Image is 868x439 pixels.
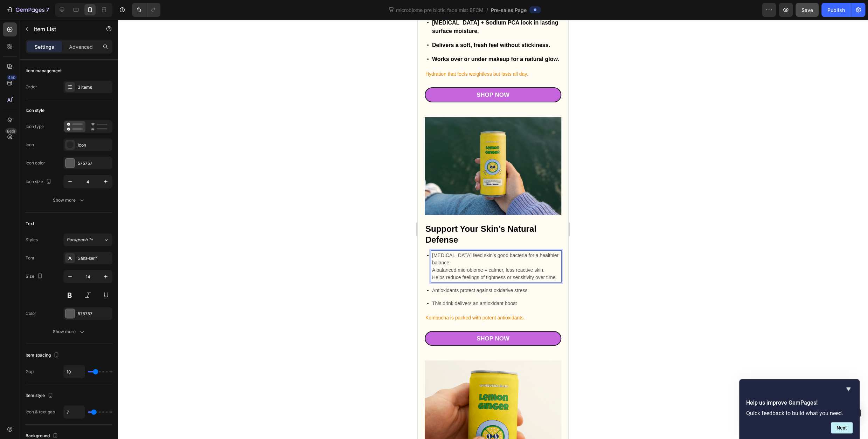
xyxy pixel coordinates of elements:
div: Styles [26,237,38,243]
div: Undo/Redo [132,3,160,17]
div: Text [26,221,34,227]
button: Save [796,3,819,17]
div: 3 items [78,84,111,90]
div: Rich Text Editor. Editing area: main [13,266,144,275]
div: Publish [827,6,845,14]
p: Kombucha is packed with potent antioxidants. [8,295,143,301]
div: 575757 [78,160,111,167]
p: Settings [35,43,54,50]
p: Delivers a soft, fresh feel without stickiness. [14,21,143,29]
img: gempages_564717563368440843-62fedbf5-9592-492a-86ce-ec405a8c614c.png [7,97,144,195]
input: Auto [64,406,85,418]
p: Quick feedback to build what you need. [746,410,853,417]
p: Antioxidants protect against oxidative stress [14,267,143,274]
div: Rich Text Editor. Editing area: main [7,50,144,58]
div: Rich Text Editor. Editing area: main [13,231,144,262]
p: Helps reduce feelings of tightness or sensitivity over time. [14,254,143,261]
div: Shop Now [59,315,92,323]
div: Icon size [26,177,53,187]
div: Item spacing [26,351,61,360]
p: Support Your Skin’s Natural Defense [8,203,143,225]
span: Paragraph 1* [67,237,93,243]
h2: Rich Text Editor. Editing area: main [7,203,144,226]
div: Color [26,310,36,317]
div: Icon & text gap [26,409,55,415]
div: Icon style [26,107,44,114]
p: Works over or under makeup for a natural glow. [14,35,143,43]
p: Hydration that feels weightless but lasts all day. [8,51,143,57]
iframe: Design area [418,20,568,439]
button: 7 [3,3,52,17]
button: Paragraph 1* [63,234,112,246]
div: Shop Now [59,71,92,79]
div: 450 [7,75,17,80]
div: Icon type [26,123,44,130]
div: Icon [26,142,34,148]
div: Item style [26,391,55,400]
span: Save [801,7,813,13]
div: Show more [53,197,85,204]
p: Advanced [69,43,93,50]
button: Show more [26,194,112,207]
span: / [486,6,488,14]
span: microbiome pre biotic face mist BFCM [395,6,485,14]
p: 7 [46,6,49,14]
div: Beta [5,128,17,134]
div: Size [26,272,44,281]
div: Rich Text Editor. Editing area: main [13,34,144,45]
div: Help us improve GemPages! [746,385,853,433]
div: Icon [78,142,111,148]
div: Order [26,84,37,90]
input: Auto [64,365,85,378]
h2: Help us improve GemPages! [746,399,853,407]
a: Shop Now [7,311,144,326]
p: [MEDICAL_DATA] feed skin’s good bacteria for a healthier balance. [14,232,143,246]
button: Hide survey [844,385,853,393]
img: gempages_564717563368440843-20725782-ae4a-45d8-b96d-689727e0ae80.png [7,341,144,439]
div: Item management [26,68,62,74]
div: Show more [53,328,85,335]
button: Publish [821,3,851,17]
div: Gap [26,369,34,375]
button: Show more [26,325,112,338]
div: Rich Text Editor. Editing area: main [13,279,144,288]
div: 575757 [78,311,111,317]
div: Font [26,255,34,261]
a: Shop Now [7,68,144,82]
p: Item List [34,25,93,33]
div: Rich Text Editor. Editing area: main [13,20,144,31]
div: Sans-serif [78,255,111,262]
span: Pre-sales Page [491,6,527,14]
p: A balanced microbiome = calmer, less reactive skin. [14,246,143,254]
div: Icon color [26,160,45,166]
button: Next question [831,422,853,433]
p: This drink delivers an antioxidant boost [14,280,143,287]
